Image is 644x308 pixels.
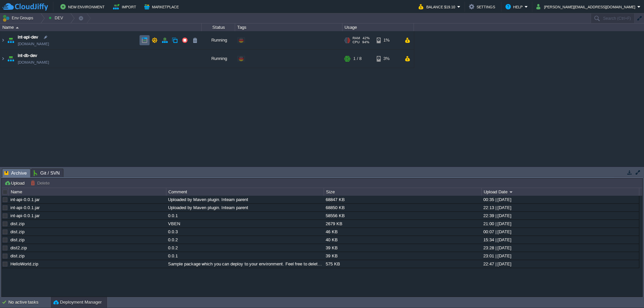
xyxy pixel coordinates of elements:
[324,220,481,228] div: 2679 KB
[324,212,481,220] div: 58556 KB
[2,13,36,23] button: Env Groups
[353,50,362,68] div: 1 / 8
[377,50,398,68] div: 3%
[6,50,15,68] img: AMDAwAAAACH5BAEAAAAALAAAAAABAAEAAAICRAEAOw==
[202,50,235,68] div: Running
[166,252,323,260] div: 0.0.1
[18,59,49,66] span: [DOMAIN_NAME]
[166,212,323,220] div: 0.0.1
[482,228,639,236] div: 00:07 | [DATE]
[10,221,24,226] a: dist.zip
[34,169,60,177] span: Git / SVN
[4,180,26,186] button: Upload
[10,197,40,202] a: int-api-0.0.1.jar
[166,228,323,236] div: 0.0.3
[18,52,37,59] a: int-db-dev
[324,204,481,211] div: 68850 KB
[31,180,52,186] button: Delete
[353,40,360,44] span: CPU
[53,299,102,306] button: Deployment Manager
[18,41,49,47] a: [DOMAIN_NAME]
[324,260,481,268] div: 575 KB
[10,245,27,250] a: dist2.zip
[0,50,6,68] img: AMDAwAAAACH5BAEAAAAALAAAAAABAAEAAAICRAEAOw==
[324,196,481,203] div: 68847 KB
[482,220,639,228] div: 21:00 | [DATE]
[166,244,323,252] div: 0.0.2
[10,261,38,266] a: HelloWorld.zip
[10,205,40,210] a: int-api-0.0.1.jar
[18,34,38,41] a: int-api-dev
[377,31,398,49] div: 1%
[536,3,637,11] button: [PERSON_NAME][EMAIL_ADDRESS][DOMAIN_NAME]
[482,244,639,252] div: 23:28 | [DATE]
[482,204,639,211] div: 22:13 | [DATE]
[49,13,65,23] button: DEV
[482,212,639,220] div: 22:39 | [DATE]
[166,204,323,211] div: Uploaded by Maven plugin. Inteam parent
[482,252,639,260] div: 23:01 | [DATE]
[482,188,639,196] div: Upload Date
[505,3,525,11] button: Help
[362,40,369,44] span: 94%
[166,236,323,244] div: 0.0.2
[166,220,323,228] div: VBEN
[343,23,414,31] div: Usage
[16,27,19,28] img: AMDAwAAAACH5BAEAAAAALAAAAAABAAEAAAICRAEAOw==
[482,260,639,268] div: 22:47 | [DATE]
[10,213,40,218] a: int-api-0.0.1.jar
[482,196,639,203] div: 00:35 | [DATE]
[60,3,107,11] button: New Environment
[324,236,481,244] div: 40 KB
[235,23,342,31] div: Tags
[167,188,324,196] div: Comment
[1,23,201,31] div: Name
[144,3,181,11] button: Marketplace
[166,196,323,203] div: Uploaded by Maven plugin. Inteam parent
[482,236,639,244] div: 15:34 | [DATE]
[8,297,50,308] div: No active tasks
[363,36,370,40] span: 42%
[2,3,48,11] img: CloudJiffy
[419,3,457,11] button: Balance $19.10
[469,3,497,11] button: Settings
[0,31,6,49] img: AMDAwAAAACH5BAEAAAAALAAAAAABAAEAAAICRAEAOw==
[10,229,24,234] a: dist.zip
[202,31,235,49] div: Running
[10,237,24,242] a: dist.zip
[113,3,138,11] button: Import
[4,169,27,177] span: Archive
[324,188,481,196] div: Size
[166,260,323,268] div: Sample package which you can deploy to your environment. Feel free to delete and upload a package...
[353,36,360,40] span: RAM
[202,23,235,31] div: Status
[324,244,481,252] div: 39 KB
[6,31,15,49] img: AMDAwAAAACH5BAEAAAAALAAAAAABAAEAAAICRAEAOw==
[10,253,24,258] a: dist.zip
[324,252,481,260] div: 39 KB
[324,228,481,236] div: 46 KB
[9,188,166,196] div: Name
